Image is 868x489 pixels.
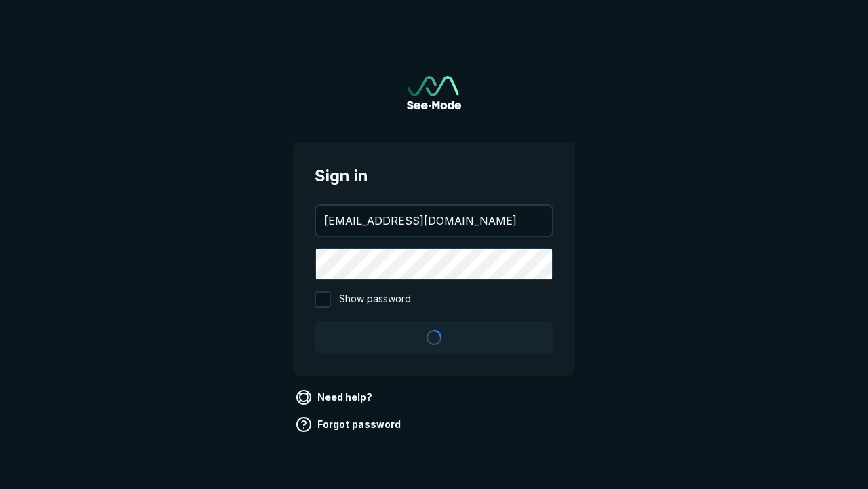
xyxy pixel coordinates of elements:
img: See-Mode Logo [407,76,461,109]
span: Show password [339,291,411,308]
a: Go to sign in [407,76,461,109]
input: your@email.com [316,206,552,236]
span: Sign in [315,164,553,188]
a: Need help? [293,386,378,408]
a: Forgot password [293,414,406,435]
